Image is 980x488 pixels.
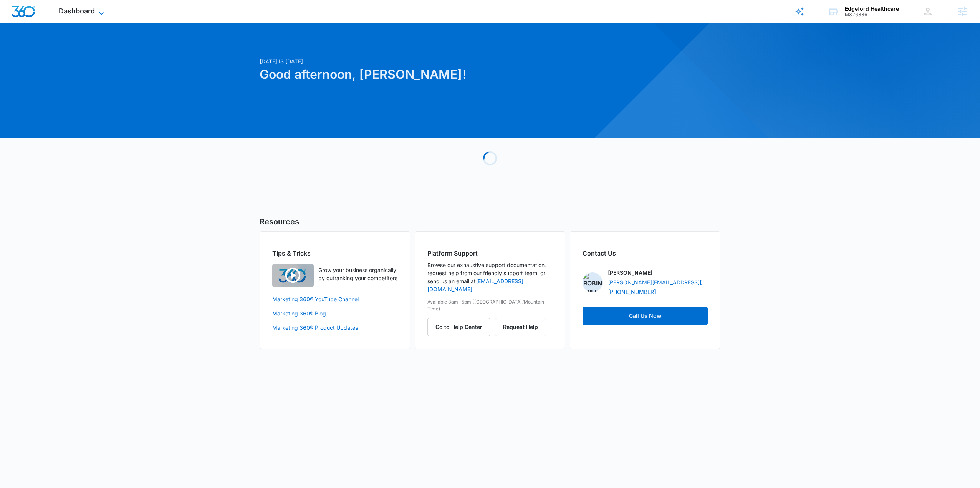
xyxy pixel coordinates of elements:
[495,318,546,336] button: Request Help
[495,324,546,330] a: Request Help
[583,272,603,292] img: Robin Mills
[272,295,397,303] a: Marketing 360® YouTube Channel
[272,324,397,332] a: Marketing 360® Product Updates
[427,299,553,312] p: Available 8am-5pm ([GEOGRAPHIC_DATA]/Mountain Time)
[608,269,652,277] p: [PERSON_NAME]
[583,307,708,325] a: Call Us Now
[608,278,708,286] a: [PERSON_NAME][EMAIL_ADDRESS][PERSON_NAME][DOMAIN_NAME]
[272,249,397,258] h2: Tips & Tricks
[845,6,899,12] div: account name
[260,216,720,227] h5: Resources
[318,266,397,282] p: Grow your business organically by outranking your competitors
[583,249,708,258] h2: Contact Us
[59,7,95,15] span: Dashboard
[427,324,495,330] a: Go to Help Center
[260,65,564,84] h1: Good afternoon, [PERSON_NAME]!
[845,12,899,17] div: account id
[427,318,490,336] button: Go to Help Center
[272,309,397,317] a: Marketing 360® Blog
[272,264,314,287] img: Quick Overview Video
[608,288,656,296] a: [PHONE_NUMBER]
[427,261,553,293] p: Browse our exhaustive support documentation, request help from our friendly support team, or send...
[260,57,564,65] p: [DATE] is [DATE]
[427,249,553,258] h2: Platform Support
